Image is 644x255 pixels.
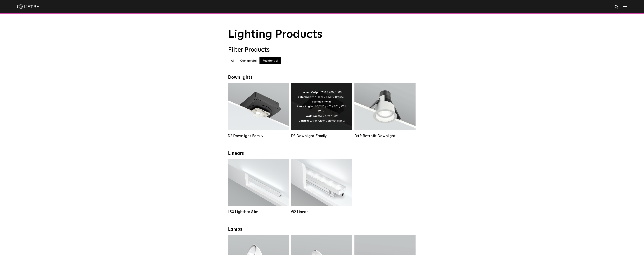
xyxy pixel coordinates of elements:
img: ketra-logo-2019-white [17,4,39,9]
span: Lutron Clear Connect Type X [309,119,345,122]
strong: Control: [299,119,309,122]
a: D2 Downlight Family Lumen Output:1200Colors:White / Black / Gloss Black / Silver / Bronze / Silve... [228,83,289,138]
div: G2 Linear [291,210,352,214]
a: D3 Downlight Family Lumen Output:700 / 900 / 1100Colors:White / Black / Silver / Bronze / Paintab... [291,83,352,138]
div: Downlights [228,75,416,80]
img: search icon [614,5,619,9]
div: Linears [228,151,416,156]
img: Hamburger%20Nav.svg [623,5,627,8]
a: LS0 Lightbar Slim Lumen Output:200 / 350Colors:White / BlackControl:X96 Controller [228,159,289,214]
a: G2 Linear Lumen Output:400 / 700 / 1000Colors:WhiteBeam Angles:Flood / [GEOGRAPHIC_DATA] / Narrow... [291,159,352,214]
strong: Beam Angles: [297,105,314,108]
div: D2 Downlight Family [228,134,289,138]
label: Commercial [237,57,259,64]
label: All [228,57,237,64]
div: D3 Downlight Family [291,134,352,138]
div: 700 / 900 / 1100 White / Black / Silver / Bronze / Paintable White 15° / 25° / 40° / 60° / Wall W... [297,90,347,123]
div: LS0 Lightbar Slim [228,210,289,214]
label: Residential [259,57,281,64]
span: Lighting Products [228,29,322,40]
div: D4R Retrofit Downlight [354,134,416,138]
div: Lamps [228,227,416,232]
div: Filter Products [228,46,416,54]
a: D4R Retrofit Downlight Lumen Output:800Colors:White / BlackBeam Angles:15° / 25° / 40° / 60°Watta... [354,83,416,138]
strong: Wattage: [306,115,318,117]
strong: Colors: [298,96,307,98]
strong: Lumen Output: [302,91,321,94]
